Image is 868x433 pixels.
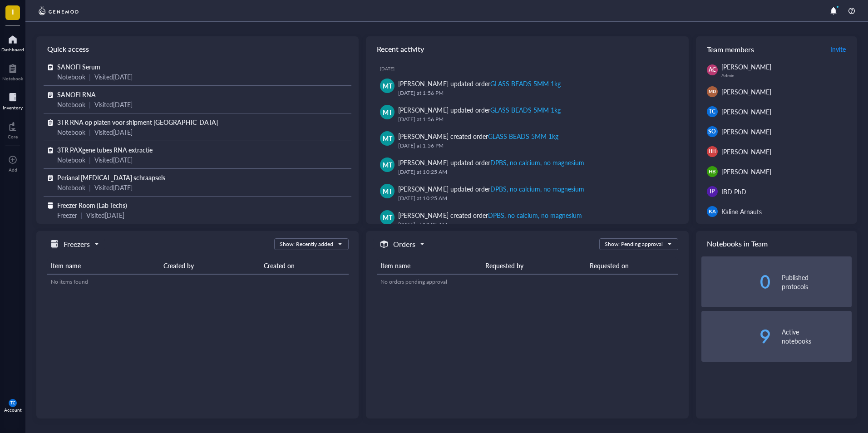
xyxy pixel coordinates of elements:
a: MT[PERSON_NAME] updated orderDPBS, no calcium, no magnesium[DATE] at 10:25 AM [373,180,681,207]
div: Visited [DATE] [94,182,133,192]
div: [DATE] at 1:56 PM [398,141,674,150]
div: No orders pending approval [380,278,675,286]
span: [PERSON_NAME] [721,62,771,71]
div: Freezer [57,210,77,220]
a: MT[PERSON_NAME] updated orderGLASS BEADS 5MM 1kg[DATE] at 1:56 PM [373,75,681,101]
div: Notebook [57,72,85,82]
span: SANOFI RNA [57,90,96,99]
span: 3TR PAXgene tubes RNA extractie [57,145,153,154]
div: Show: Recently added [280,240,333,248]
div: Account [4,407,22,413]
button: Invite [830,42,846,56]
a: Core [8,119,18,139]
th: Created by [160,257,260,274]
span: TC [709,108,715,116]
a: MT[PERSON_NAME] updated orderGLASS BEADS 5MM 1kg[DATE] at 1:56 PM [373,101,681,128]
div: | [89,182,91,192]
span: SANOFI Serum [57,62,100,71]
div: 9 [701,329,771,344]
span: [PERSON_NAME] [721,107,771,116]
span: Invite [830,44,846,54]
span: Kaline Arnauts [721,207,762,216]
h5: Orders [393,239,415,250]
span: I [12,6,14,17]
span: IBD PhD [721,187,746,196]
span: [PERSON_NAME] [721,167,771,176]
div: | [89,99,91,109]
div: Team members [696,36,857,62]
div: Notebook [57,155,85,165]
span: IP [710,187,715,196]
span: AC [709,66,716,74]
th: Item name [47,257,160,274]
span: HB [709,168,716,176]
div: Dashboard [1,47,24,52]
a: Inventory [3,90,23,110]
span: MT [383,160,392,170]
div: [DATE] [380,66,681,71]
div: [PERSON_NAME] updated order [398,184,584,194]
span: 3TR RNA op platen voor shipment [GEOGRAPHIC_DATA] [57,118,218,127]
div: GLASS BEADS 5MM 1kg [490,79,561,88]
div: [DATE] at 10:25 AM [398,194,674,203]
th: Created on [260,257,348,274]
div: Notebook [57,127,85,137]
div: | [89,127,91,137]
div: [PERSON_NAME] updated order [398,105,560,115]
span: KA [709,208,715,216]
a: MT[PERSON_NAME] created orderDPBS, no calcium, no magnesium[DATE] at 10:25 AM [373,207,681,233]
span: Freezer Room (Lab Techs) [57,201,127,210]
div: Notebook [57,99,85,109]
div: [DATE] at 10:25 AM [398,167,674,177]
div: | [81,210,83,220]
div: GLASS BEADS 5MM 1kg [490,105,561,114]
div: Inventory [3,105,23,110]
div: Visited [DATE] [94,127,133,137]
th: Item name [377,257,482,274]
span: [PERSON_NAME] [721,147,771,156]
span: MT [383,133,392,143]
div: | [89,72,91,82]
div: [PERSON_NAME] updated order [398,157,584,167]
div: Visited [DATE] [94,99,133,109]
span: HH [709,148,715,155]
div: Visited [DATE] [94,155,133,165]
span: MD [709,89,716,95]
div: Visited [DATE] [86,210,124,220]
div: Show: Pending approval [605,240,663,248]
div: [PERSON_NAME] created order [398,131,558,141]
span: MT [383,186,392,196]
div: Notebooks in Team [696,231,857,256]
a: MT[PERSON_NAME] created orderGLASS BEADS 5MM 1kg[DATE] at 1:56 PM [373,128,681,154]
div: Add [9,167,17,172]
div: GLASS BEADS 5MM 1kg [488,132,558,141]
div: [PERSON_NAME] updated order [398,79,560,89]
span: MT [383,107,392,117]
div: Recent activity [366,36,688,62]
a: Dashboard [1,32,24,52]
div: DPBS, no calcium, no magnesium [490,184,584,193]
th: Requested on [586,257,678,274]
div: Core [8,134,18,139]
div: | [89,155,91,165]
div: Published protocols [782,273,852,291]
span: MT [383,81,392,91]
div: No items found [51,278,345,286]
div: Active notebooks [782,327,852,345]
span: [PERSON_NAME] [721,87,771,96]
img: genemod-logo [36,5,81,16]
div: Quick access [36,36,359,62]
div: Visited [DATE] [94,72,133,82]
div: 0 [701,275,771,289]
span: SO [708,128,716,136]
div: Admin [721,73,852,78]
h5: Freezers [64,239,90,250]
div: DPBS, no calcium, no magnesium [490,158,584,167]
span: TC [10,401,15,405]
div: Notebook [57,182,85,192]
div: [DATE] at 1:56 PM [398,115,674,124]
div: Notebook [2,76,23,81]
span: Perianal [MEDICAL_DATA] schraapsels [57,173,165,182]
th: Requested by [482,257,587,274]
